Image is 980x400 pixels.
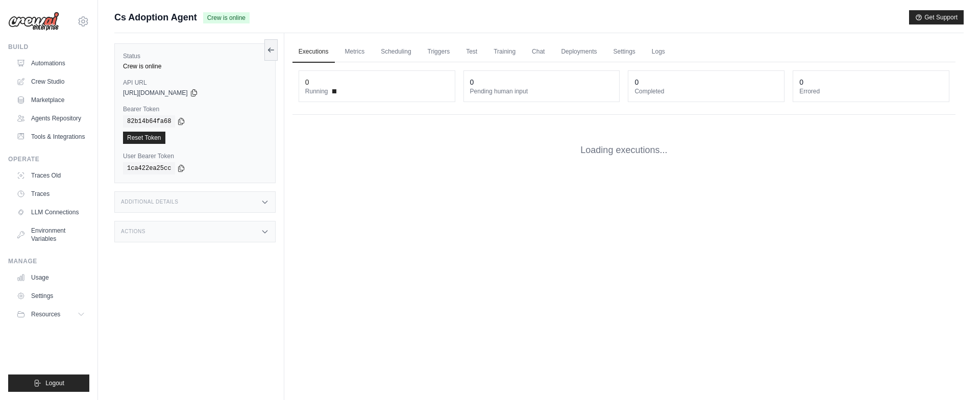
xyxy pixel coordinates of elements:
[799,77,803,87] div: 0
[12,288,89,304] a: Settings
[123,52,267,60] label: Status
[526,41,551,63] a: Chat
[634,87,778,95] dt: Completed
[12,55,89,71] a: Automations
[123,162,175,174] code: 1ca422ea25cc
[8,155,89,163] div: Operate
[909,10,964,24] button: Get Support
[799,87,943,95] dt: Errored
[121,199,178,205] h3: Additional Details
[12,110,89,127] a: Agents Repository
[460,41,483,63] a: Test
[12,129,89,145] a: Tools & Integrations
[123,105,267,113] label: Bearer Token
[555,41,603,63] a: Deployments
[470,77,474,87] div: 0
[375,41,417,63] a: Scheduling
[8,257,89,265] div: Manage
[123,152,267,160] label: User Bearer Token
[646,41,671,63] a: Logs
[123,62,267,70] div: Crew is online
[470,87,614,95] dt: Pending human input
[123,132,165,144] a: Reset Token
[123,79,267,87] label: API URL
[339,41,371,63] a: Metrics
[8,12,59,31] img: Logo
[31,310,60,318] span: Resources
[123,115,175,128] code: 82b14b64fa68
[422,41,456,63] a: Triggers
[12,269,89,286] a: Usage
[292,127,955,173] div: Loading executions...
[487,41,522,63] a: Training
[8,374,89,392] button: Logout
[12,222,89,247] a: Environment Variables
[12,73,89,90] a: Crew Studio
[8,43,89,51] div: Build
[12,306,89,322] button: Resources
[292,41,335,63] a: Executions
[12,204,89,220] a: LLM Connections
[305,87,328,95] span: Running
[45,379,64,387] span: Logout
[607,41,641,63] a: Settings
[114,10,197,24] span: Cs Adoption Agent
[203,12,250,23] span: Crew is online
[123,89,188,97] span: [URL][DOMAIN_NAME]
[305,77,309,87] div: 0
[634,77,639,87] div: 0
[121,229,145,235] h3: Actions
[12,186,89,202] a: Traces
[12,92,89,108] a: Marketplace
[12,167,89,184] a: Traces Old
